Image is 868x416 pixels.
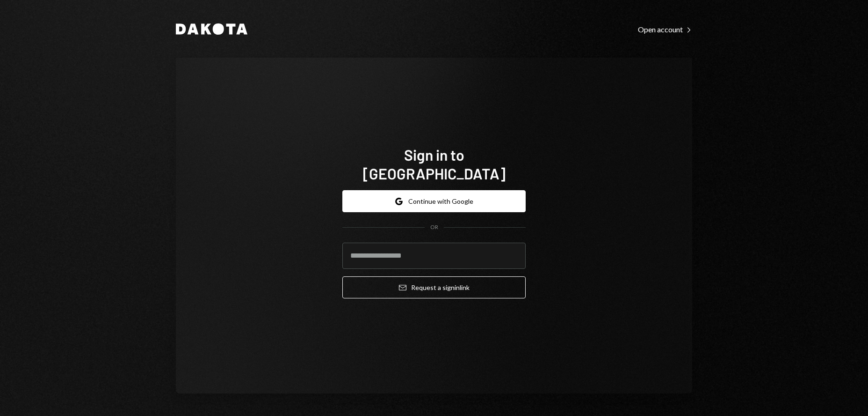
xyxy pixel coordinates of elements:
h1: Sign in to [GEOGRAPHIC_DATA] [342,145,526,183]
a: Open account [638,24,692,34]
button: Continue with Google [342,190,526,212]
div: Open account [638,25,692,34]
div: OR [430,223,438,231]
button: Request a signinlink [342,276,526,298]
